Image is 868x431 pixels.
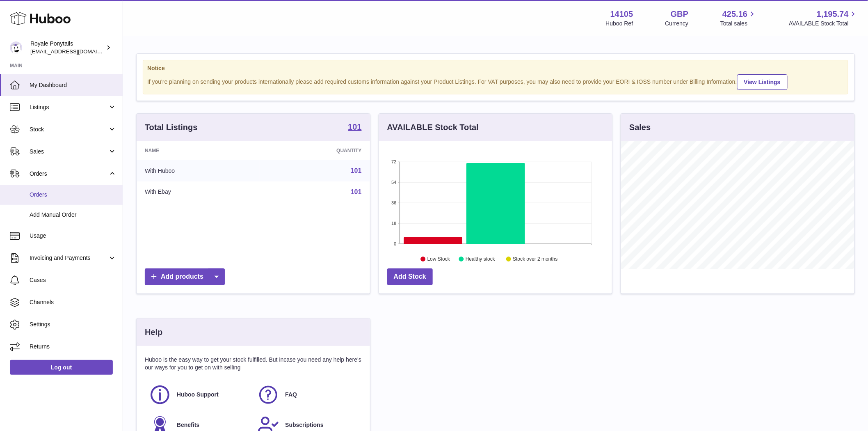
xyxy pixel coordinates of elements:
[348,123,361,131] strong: 101
[30,343,116,351] span: Returns
[257,384,357,406] a: FAQ
[606,20,633,28] div: Huboo Ref
[30,40,104,55] div: Royale Ponytails
[351,188,362,195] a: 101
[137,181,260,203] td: With Ebay
[30,126,108,133] span: Stock
[789,9,858,28] a: 1,195.74 AVAILABLE Stock Total
[391,200,396,205] text: 36
[610,9,633,20] strong: 14105
[720,20,757,28] span: Total sales
[137,141,260,160] th: Name
[671,9,688,20] strong: GBP
[30,298,116,306] span: Channels
[147,73,844,90] div: If you're planning on sending your products internationally please add required customs informati...
[348,123,361,133] a: 101
[147,64,844,72] strong: Notice
[285,391,297,399] span: FAQ
[30,254,108,262] span: Invoicing and Payments
[149,384,249,406] a: Huboo Support
[427,257,450,262] text: Low Stock
[629,122,651,133] h3: Sales
[285,421,323,429] span: Subscriptions
[737,74,788,90] a: View Listings
[789,20,858,28] span: AVAILABLE Stock Total
[30,321,116,328] span: Settings
[260,141,370,160] th: Quantity
[177,421,199,429] span: Benefits
[391,159,396,164] text: 72
[30,232,116,240] span: Usage
[30,48,121,55] span: [EMAIL_ADDRESS][DOMAIN_NAME]
[394,241,396,246] text: 0
[145,268,225,285] a: Add products
[30,191,116,199] span: Orders
[137,160,260,181] td: With Huboo
[720,9,757,28] a: 425.16 Total sales
[387,122,479,133] h3: AVAILABLE Stock Total
[30,276,116,284] span: Cases
[817,9,849,20] span: 1,195.74
[391,221,396,226] text: 18
[177,391,219,399] span: Huboo Support
[10,41,22,54] img: internalAdmin-14105@internal.huboo.com
[145,122,198,133] h3: Total Listings
[30,103,108,111] span: Listings
[391,180,396,185] text: 54
[30,81,116,89] span: My Dashboard
[665,20,689,28] div: Currency
[466,257,496,262] text: Healthy stock
[145,356,362,371] p: Huboo is the easy way to get your stock fulfilled. But incase you need any help here's our ways f...
[387,268,433,285] a: Add Stock
[10,360,113,375] a: Log out
[513,257,557,262] text: Stock over 2 months
[145,327,162,338] h3: Help
[351,167,362,174] a: 101
[30,170,108,178] span: Orders
[30,148,108,156] span: Sales
[30,211,116,219] span: Add Manual Order
[722,9,747,20] span: 425.16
